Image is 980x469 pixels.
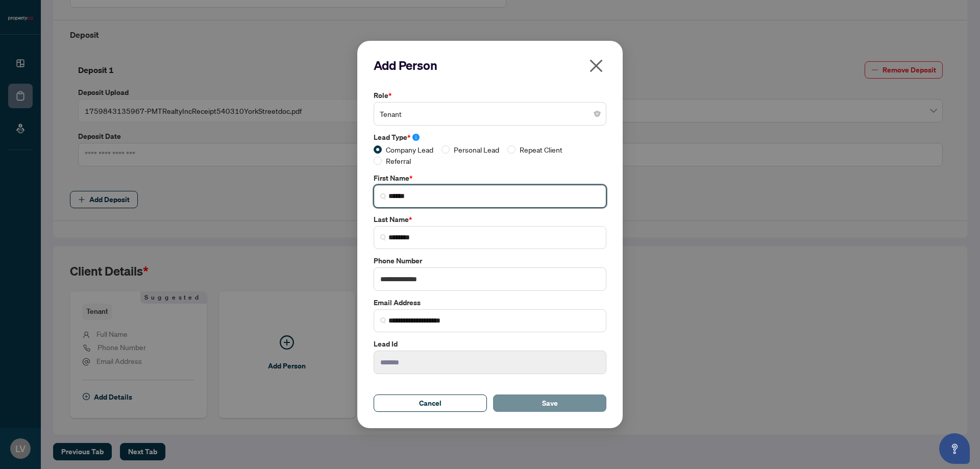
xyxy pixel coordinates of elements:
span: Cancel [419,395,442,411]
label: Phone Number [374,255,606,266]
label: Role [374,90,606,101]
span: Company Lead [382,144,437,155]
span: close-circle [594,111,600,117]
img: search_icon [380,193,386,200]
span: close [588,58,604,74]
button: Cancel [374,394,487,412]
span: Personal Lead [450,144,503,155]
span: Referral [382,155,415,166]
label: Email Address [374,297,606,308]
label: Last Name [374,214,606,225]
label: First Name [374,172,606,184]
span: info-circle [412,134,420,141]
button: Open asap [939,433,970,464]
span: Repeat Client [516,144,567,155]
span: Save [542,395,558,411]
label: Lead Id [374,338,606,350]
h2: Add Person [374,57,606,73]
img: search_icon [380,234,386,240]
img: search_icon [380,317,386,324]
span: Tenant [380,104,600,124]
label: Lead Type [374,132,606,143]
button: Save [493,394,606,412]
